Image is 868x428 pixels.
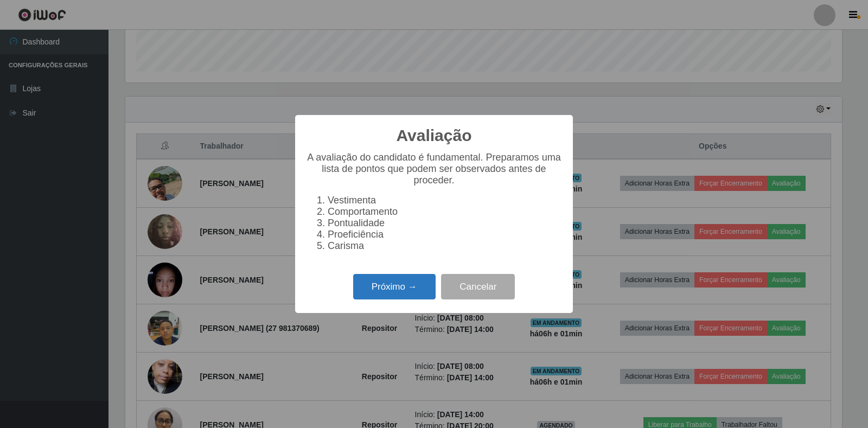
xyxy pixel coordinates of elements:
[328,206,562,218] li: Comportamento
[328,240,562,252] li: Carisma
[353,274,436,299] button: Próximo →
[441,274,515,299] button: Cancelar
[397,126,472,145] h2: Avaliação
[328,229,562,240] li: Proeficiência
[306,152,562,186] p: A avaliação do candidato é fundamental. Preparamos uma lista de pontos que podem ser observados a...
[328,195,562,206] li: Vestimenta
[328,218,562,229] li: Pontualidade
